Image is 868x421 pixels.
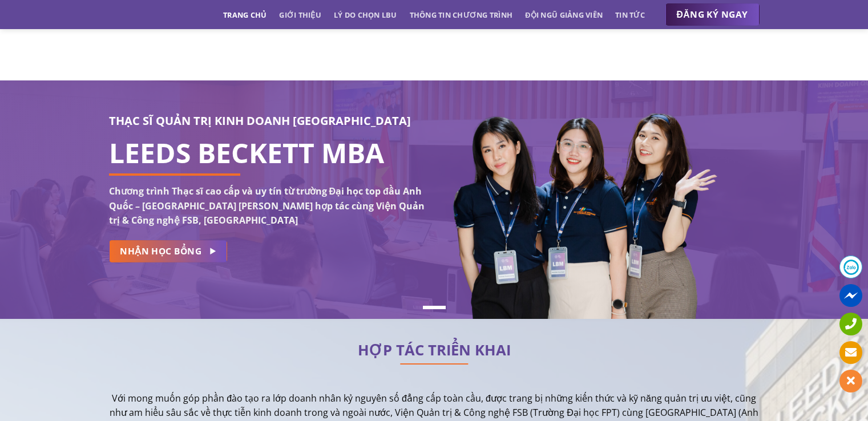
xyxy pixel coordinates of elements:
[109,240,227,262] a: NHẬN HỌC BỔNG
[615,5,645,25] a: Tin tức
[423,306,446,309] li: Page dot 1
[109,112,426,130] h3: THẠC SĨ QUẢN TRỊ KINH DOANH [GEOGRAPHIC_DATA]
[410,5,513,25] a: Thông tin chương trình
[677,7,748,22] span: ĐĂNG KÝ NGAY
[223,5,267,25] a: Trang chủ
[525,5,603,25] a: Đội ngũ giảng viên
[109,146,426,160] h1: LEEDS BECKETT MBA
[109,185,425,226] strong: Chương trình Thạc sĩ cao cấp và uy tín từ trường Đại học top đầu Anh Quốc – [GEOGRAPHIC_DATA] [PE...
[400,363,469,365] img: line-lbu.jpg
[334,5,397,25] a: Lý do chọn LBU
[109,345,760,356] h2: HỢP TÁC TRIỂN KHAI
[665,3,760,26] a: ĐĂNG KÝ NGAY
[279,5,321,25] a: Giới thiệu
[120,244,201,258] span: NHẬN HỌC BỔNG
